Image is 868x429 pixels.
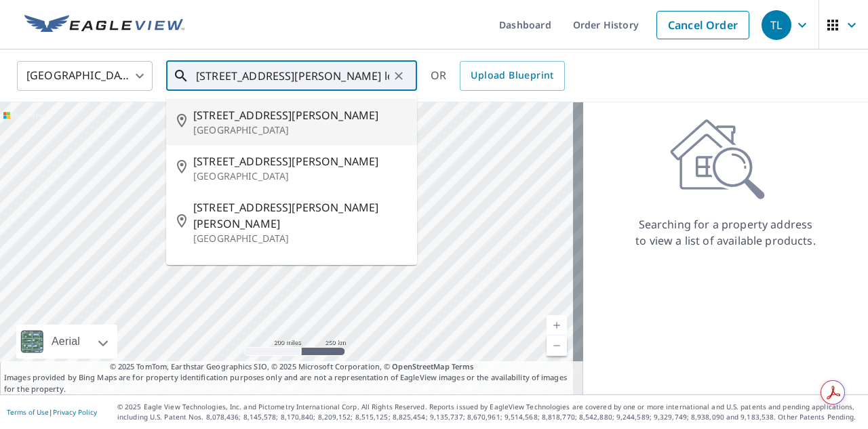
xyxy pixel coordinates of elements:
[460,61,564,91] a: Upload Blueprint
[17,57,153,95] div: [GEOGRAPHIC_DATA]
[547,335,567,356] a: Current Level 5, Zoom Out
[389,66,408,85] button: Clear
[392,361,449,371] a: OpenStreetMap
[53,407,97,417] a: Privacy Policy
[193,123,406,137] p: [GEOGRAPHIC_DATA]
[193,262,406,278] span: [STREET_ADDRESS][PERSON_NAME]
[656,11,749,39] a: Cancel Order
[7,407,49,417] a: Terms of Use
[110,361,474,373] span: © 2025 TomTom, Earthstar Geographics SIO, © 2025 Microsoft Corporation, ©
[193,153,406,169] span: [STREET_ADDRESS][PERSON_NAME]
[471,67,553,84] span: Upload Blueprint
[193,199,406,232] span: [STREET_ADDRESS][PERSON_NAME][PERSON_NAME]
[196,57,389,95] input: Search by address or latitude-longitude
[193,107,406,123] span: [STREET_ADDRESS][PERSON_NAME]
[24,15,184,35] img: EV Logo
[193,169,406,183] p: [GEOGRAPHIC_DATA]
[7,408,97,416] p: |
[452,361,474,371] a: Terms
[547,315,567,335] a: Current Level 5, Zoom In
[117,402,861,422] p: © 2025 Eagle View Technologies, Inc. and Pictometry International Corp. All Rights Reserved. Repo...
[16,325,117,359] div: Aerial
[635,216,816,249] p: Searching for a property address to view a list of available products.
[431,61,565,91] div: OR
[193,232,406,245] p: [GEOGRAPHIC_DATA]
[47,325,84,359] div: Aerial
[762,10,791,40] div: TL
